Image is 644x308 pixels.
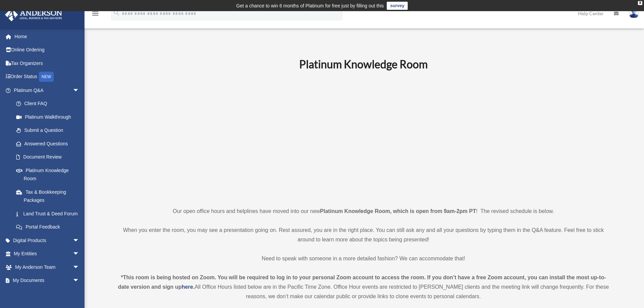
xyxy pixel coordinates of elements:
a: My Anderson Teamarrow_drop_down [5,260,90,274]
img: User Pic [629,8,639,18]
a: Platinum Walkthrough [9,110,90,124]
a: Portal Feedback [9,220,90,234]
div: close [638,1,642,5]
a: Answered Questions [9,137,90,150]
i: search [113,9,120,17]
span: arrow_drop_down [73,234,86,247]
a: Order StatusNEW [5,70,90,84]
span: arrow_drop_down [73,84,86,97]
strong: Platinum Knowledge Room, which is open from 9am-2pm PT [320,208,476,214]
div: NEW [39,72,54,82]
a: survey [387,2,408,10]
p: Our open office hours and helplines have moved into our new ! The revised schedule is below. [116,207,611,216]
a: My Documentsarrow_drop_down [5,274,90,287]
a: Client FAQ [9,97,90,111]
b: Platinum Knowledge Room [299,57,428,71]
span: arrow_drop_down [73,274,86,288]
a: here [182,284,193,290]
a: Online Ordering [5,43,90,57]
a: Document Review [9,150,90,164]
p: When you enter the room, you may see a presentation going on. Rest assured, you are in the right ... [116,226,611,244]
a: Tax Organizers [5,56,90,70]
span: arrow_drop_down [73,260,86,274]
a: Tax & Bookkeeping Packages [9,185,90,207]
a: Submit a Question [9,124,90,137]
a: Platinum Q&Aarrow_drop_down [5,84,90,97]
a: My Entitiesarrow_drop_down [5,247,90,261]
i: menu [91,9,99,18]
a: menu [91,12,99,18]
strong: *This room is being hosted on Zoom. You will be required to log in to your personal Zoom account ... [118,275,606,290]
img: Anderson Advisors Platinum Portal [3,8,64,21]
span: arrow_drop_down [73,247,86,261]
div: All Office Hours listed below are in the Pacific Time Zone. Office Hour events are restricted to ... [116,273,611,301]
strong: . [193,284,194,290]
iframe: 231110_Toby_KnowledgeRoom [262,80,465,194]
a: Home [5,30,90,43]
div: Get a chance to win 6 months of Platinum for free just by filling out this [236,2,384,10]
a: Platinum Knowledge Room [9,164,86,185]
a: Digital Productsarrow_drop_down [5,234,90,247]
p: Need to speak with someone in a more detailed fashion? We can accommodate that! [116,254,611,263]
a: Land Trust & Deed Forum [9,207,90,220]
